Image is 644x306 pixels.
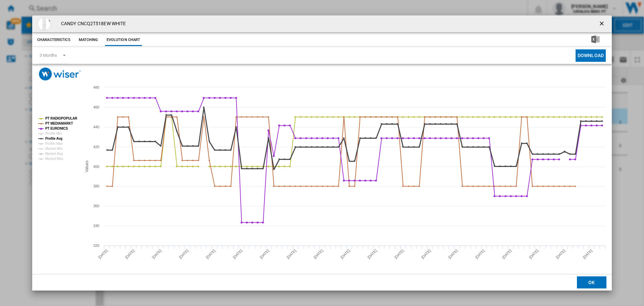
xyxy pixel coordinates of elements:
[38,17,51,31] img: 118301_0.jpg
[97,249,108,260] tspan: [DATE]
[58,20,126,27] h4: CANDY CNCQ2T518EW WHITE
[45,127,68,130] tspan: PT EURONICS
[93,184,99,188] tspan: 380
[93,105,99,109] tspan: 460
[447,249,459,260] tspan: [DATE]
[93,244,99,248] tspan: 320
[393,249,405,260] tspan: [DATE]
[577,276,606,289] button: OK
[598,20,606,28] ng-md-icon: getI18NText('BUTTONS.CLOSE_DIALOG')
[591,35,599,43] img: excel-24x24.png
[39,68,81,81] img: logo_wiser_300x94.png
[32,15,612,291] md-dialog: Product popup
[45,142,63,145] tspan: Profile Max
[576,49,606,62] button: Download
[340,249,351,260] tspan: [DATE]
[205,249,216,260] tspan: [DATE]
[45,147,62,150] tspan: Market Min
[93,204,99,208] tspan: 360
[232,249,243,260] tspan: [DATE]
[45,117,77,120] tspan: PT RADIOPOPULAR
[93,85,99,89] tspan: 480
[45,152,63,156] tspan: Market Avg
[93,165,99,169] tspan: 400
[93,224,99,228] tspan: 340
[501,249,513,260] tspan: [DATE]
[581,34,610,46] button: Download in Excel
[421,249,432,260] tspan: [DATE]
[474,249,485,260] tspan: [DATE]
[528,249,539,260] tspan: [DATE]
[105,34,142,46] button: Evolution chart
[582,249,593,260] tspan: [DATE]
[259,249,270,260] tspan: [DATE]
[286,249,297,260] tspan: [DATE]
[596,17,609,31] button: getI18NText('BUTTONS.CLOSE_DIALOG')
[45,122,73,125] tspan: PT MEDIAMARKT
[178,249,189,260] tspan: [DATE]
[45,132,62,135] tspan: Profile Min
[45,157,63,161] tspan: Market Max
[124,249,136,260] tspan: [DATE]
[93,125,99,129] tspan: 440
[85,161,89,172] tspan: Values
[555,249,566,260] tspan: [DATE]
[36,34,72,46] button: Characteristics
[313,249,324,260] tspan: [DATE]
[45,137,62,140] tspan: Profile Avg
[93,145,99,149] tspan: 420
[151,249,162,260] tspan: [DATE]
[367,249,378,260] tspan: [DATE]
[74,34,103,46] button: Matching
[40,53,57,58] div: 3 Months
